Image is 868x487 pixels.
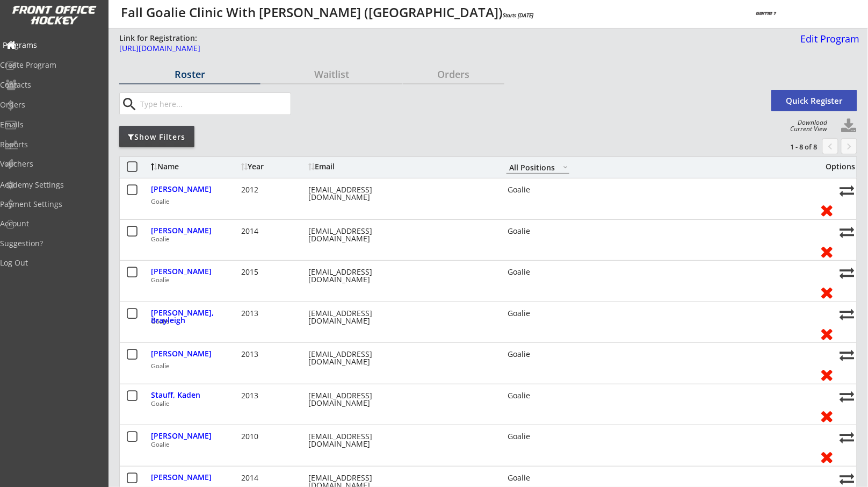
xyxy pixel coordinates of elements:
button: Remove from roster (no refund) [817,284,837,300]
div: Goalie [508,474,570,482]
button: chevron_left [822,138,838,154]
button: search [121,96,139,113]
input: Type here... [138,93,291,114]
div: Show Filters [119,132,194,142]
div: Programs [3,41,99,49]
button: Remove from roster (no refund) [817,325,837,342]
div: 2013 [241,310,306,317]
div: Orders [403,69,504,79]
a: Edit Program [797,34,860,53]
div: 2012 [241,186,306,194]
div: Goalie [508,350,570,358]
div: Goalie [151,236,811,242]
button: keyboard_arrow_right [841,138,857,154]
button: Remove from roster (no refund) [817,243,837,260]
div: 2014 [241,227,306,235]
button: Move player [840,430,855,445]
div: [EMAIL_ADDRESS][DOMAIN_NAME] [308,186,405,201]
div: 2013 [241,392,306,399]
div: [EMAIL_ADDRESS][DOMAIN_NAME] [308,310,405,325]
div: Goalie [508,310,570,317]
button: Move player [840,389,855,404]
div: Download Current View [785,119,828,132]
div: [PERSON_NAME] [151,227,238,234]
div: 2010 [241,433,306,440]
div: Goalie [508,268,570,276]
div: Stauff, Kaden [151,391,238,399]
em: Starts [DATE] [503,11,533,19]
div: [PERSON_NAME] [151,474,238,481]
div: [EMAIL_ADDRESS][DOMAIN_NAME] [308,227,405,242]
div: [EMAIL_ADDRESS][DOMAIN_NAME] [308,392,405,407]
div: Goalie [151,198,811,205]
div: Goalie [151,400,811,407]
div: Goalie [508,186,570,194]
div: 2015 [241,268,306,276]
button: Remove from roster (no refund) [817,202,837,218]
button: Remove from roster (no refund) [817,407,837,424]
button: Move player [840,183,855,198]
div: Goalie [151,318,811,325]
div: [PERSON_NAME] [151,350,238,357]
div: Edit Program [797,34,860,44]
div: Goalie [508,392,570,399]
div: Goalie [508,433,570,440]
div: Options [818,163,856,170]
div: [EMAIL_ADDRESS][DOMAIN_NAME] [308,433,405,448]
div: Goalie [151,363,811,369]
div: Year [241,163,306,170]
div: [PERSON_NAME], Brayleigh [151,309,238,324]
div: Goalie [151,441,811,448]
div: Waitlist [261,69,402,79]
div: 2013 [241,350,306,358]
button: Move player [840,225,855,239]
button: Remove from roster (no refund) [817,448,837,465]
div: [PERSON_NAME] [151,432,238,440]
button: Remove from roster (no refund) [817,366,837,383]
div: Roster [119,69,261,79]
div: Goalie [151,277,811,283]
button: Move player [840,471,855,486]
div: 2014 [241,474,306,482]
div: [PERSON_NAME] [151,268,238,275]
div: Name [151,163,238,170]
button: Move player [840,307,855,321]
div: Email [308,163,405,170]
a: [URL][DOMAIN_NAME] [119,45,661,58]
button: Click to download full roster. Your browser settings may try to block it, check your security set... [841,118,857,134]
div: Link for Registration: [119,33,199,44]
div: [PERSON_NAME] [151,185,238,193]
div: [URL][DOMAIN_NAME] [119,45,661,52]
button: Quick Register [771,90,857,111]
div: Goalie [508,227,570,235]
div: 1 - 8 of 8 [762,142,818,152]
div: [EMAIL_ADDRESS][DOMAIN_NAME] [308,350,405,366]
div: [EMAIL_ADDRESS][DOMAIN_NAME] [308,268,405,283]
button: Move player [840,348,855,362]
button: Move player [840,266,855,280]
